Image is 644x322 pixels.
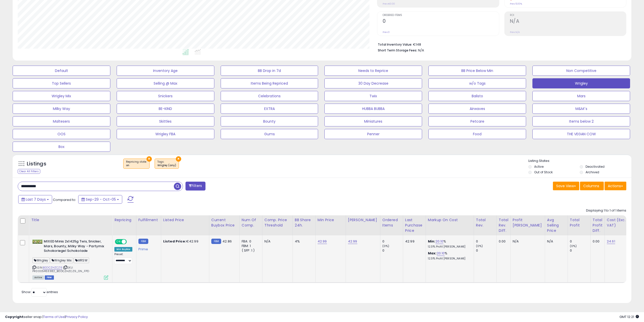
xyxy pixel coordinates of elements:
div: Ordered Items [382,217,401,228]
button: Columns [580,182,604,190]
span: OFF [126,240,134,244]
div: Fulfillment [138,217,159,223]
div: 0 [476,239,496,244]
span: Ordered Items [383,14,499,17]
button: Food [428,129,526,139]
div: ( SFP: 1 ) [242,248,258,253]
span: ON [115,240,122,244]
button: Celebrations [221,91,318,101]
img: 41Hrspg3lhL._SL40_.jpg [32,239,43,244]
a: Privacy Policy [66,314,88,319]
div: 0 [382,248,403,253]
button: Bounty [221,116,318,126]
button: Petcare [428,116,526,126]
span: Columns [583,183,599,188]
p: Listing States: [528,159,631,163]
div: 0 [382,239,403,244]
small: Prev: N/A [510,31,520,34]
a: 24.61 [607,239,615,244]
button: HUBBA BUBBA [324,104,422,114]
div: Total Rev. [476,217,494,228]
button: Mars [532,91,630,101]
small: FBM [138,239,148,244]
span: Show: entries [22,290,58,294]
small: Prev: €0.00 [383,2,395,5]
div: [PERSON_NAME] [348,217,378,223]
div: €42.99 [163,239,205,244]
div: seller snap | | [5,315,88,319]
a: 20.10 [435,239,444,244]
button: Skittles [117,116,214,126]
span: Compared to: [53,197,76,202]
button: EXTRA [221,104,318,114]
div: Listed Price [163,217,207,223]
button: Last 7 Days [18,195,52,204]
div: Title [31,217,110,223]
span: FBM [45,275,54,280]
span: | SKU: PR0005463382_B0DCZHZCZ9_0N_FPD [32,266,89,273]
label: Archived [586,170,599,174]
button: Milky Way [13,104,110,114]
small: (0%) [570,244,577,248]
button: Non Competitive [532,66,630,76]
small: (0%) [476,244,483,248]
div: BB Share 24h. [295,217,313,228]
div: ASIN: [32,239,108,279]
p: 12.31% Profit [PERSON_NAME] [428,257,470,260]
button: Wrigley FBA [117,129,214,139]
button: M&M´s [532,104,630,114]
a: 20.10 [437,251,445,256]
div: Total Profit [570,217,588,228]
button: 30 Day Decrease [324,78,422,88]
div: Comp. Price Threshold [264,217,290,228]
a: B0DCZHZCZ9 [43,266,62,270]
span: Wrigley [32,257,50,263]
div: FBM: 1 [242,244,258,248]
p: 12.31% Profit [PERSON_NAME] [428,245,470,249]
button: OOS [13,129,110,139]
a: 42.99 [318,239,327,244]
span: MRSW [74,257,89,263]
span: 2025-10-13 12:21 GMT [619,314,639,319]
button: Needs to Reprice [324,66,422,76]
h2: 0 [383,18,499,25]
div: Last Purchase Price [405,217,424,233]
button: Airwaves [428,104,526,114]
span: N/A [418,48,424,53]
span: Wrigley Mix [50,257,73,263]
span: Repricing state : [126,160,147,167]
button: Save View [553,182,579,190]
button: Actions [605,182,626,190]
label: Active [534,164,544,169]
div: N/A [547,239,564,244]
div: Displaying 1 to 1 of 1 items [586,208,626,213]
b: Min: [428,239,435,244]
button: Wrigley Mix [13,91,110,101]
small: (0%) [382,244,389,248]
h2: N/A [510,18,626,25]
span: ROI [510,14,626,17]
div: % [428,251,470,260]
span: Last 7 Days [26,197,46,202]
label: Out of Stock [534,170,553,174]
span: 42.86 [222,239,232,244]
button: THE VEGAN COW [532,129,630,139]
button: Maltesers [13,116,110,126]
div: Clear All Filters [18,169,40,174]
b: Short Term Storage Fees: [378,48,417,52]
div: Total Profit Diff. [593,217,603,233]
div: Current Buybox Price [211,217,237,228]
button: Balisto [428,91,526,101]
b: Max: [428,251,437,256]
div: 0 [570,248,590,253]
div: Prime [138,245,157,251]
div: Num of Comp. [242,217,260,228]
div: 0.00 [593,239,601,244]
button: Box [13,142,110,152]
button: Filters [185,182,205,191]
button: Sep-29 - Oct-05 [78,195,122,204]
div: 0.00 [499,239,507,244]
li: €148 [378,41,622,47]
div: on [126,164,147,167]
button: Miniatures [324,116,422,126]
